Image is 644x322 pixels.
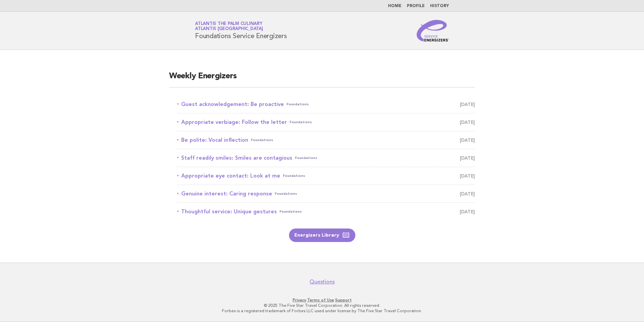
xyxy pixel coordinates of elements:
[335,298,352,302] a: Support
[177,207,475,216] a: Thoughtful service: Unique gesturesFoundations [DATE]
[460,100,475,109] span: [DATE]
[177,153,475,163] a: Staff readily smiles: Smiles are contagiousFoundations [DATE]
[177,135,475,145] a: Be polite: Vocal inflectionFoundations [DATE]
[195,27,263,31] span: Atlantis [GEOGRAPHIC_DATA]
[116,308,528,314] p: Forbes is a registered trademark of Forbes LLC used under license by The Five Star Travel Corpora...
[417,20,449,42] img: Service Energizers
[460,117,475,127] span: [DATE]
[116,303,528,308] p: © 2025 The Five Star Travel Corporation. All rights reserved.
[116,297,528,303] p: · ·
[283,171,305,181] span: Foundations
[280,207,302,216] span: Foundations
[307,298,334,302] a: Terms of Use
[460,189,475,198] span: [DATE]
[295,153,317,163] span: Foundations
[460,171,475,181] span: [DATE]
[177,189,475,198] a: Genuine interest: Caring responseFoundations [DATE]
[169,71,475,87] h2: Weekly Energizers
[460,153,475,163] span: [DATE]
[430,4,449,8] a: History
[251,135,273,145] span: Foundations
[177,100,475,109] a: Guest acknowledgement: Be proactiveFoundations [DATE]
[290,117,312,127] span: Foundations
[289,229,355,242] a: Energizers Library
[195,22,287,39] h1: Foundations Service Energizers
[388,4,401,8] a: Home
[195,22,263,31] a: Atlantis The Palm CulinaryAtlantis [GEOGRAPHIC_DATA]
[310,278,335,285] a: Questions
[460,135,475,145] span: [DATE]
[287,100,309,109] span: Foundations
[275,189,297,198] span: Foundations
[460,207,475,216] span: [DATE]
[177,117,475,127] a: Appropriate verbiage: Follow the letterFoundations [DATE]
[177,171,475,181] a: Appropriate eye contact: Look at meFoundations [DATE]
[407,4,425,8] a: Profile
[293,298,306,302] a: Privacy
